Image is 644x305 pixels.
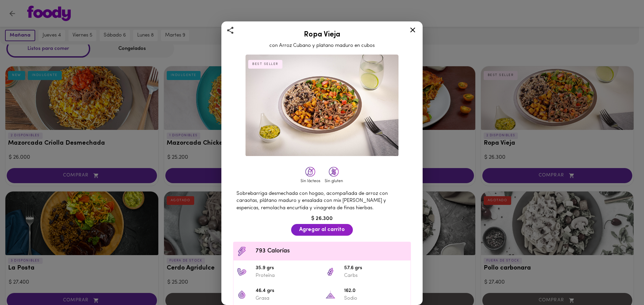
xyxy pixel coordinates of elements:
[300,178,320,184] div: Sin lácteos
[269,43,375,48] span: con Arroz Cubano y platano maduro en cubos
[291,224,353,236] button: Agregar al carrito
[344,287,407,295] span: 162.0
[237,290,247,300] img: 46.4 grs Grasa
[344,272,407,279] p: Carbs
[299,227,345,233] span: Agregar al carrito
[305,167,315,177] img: dairyfree.png
[237,246,247,256] img: Contenido calórico
[248,60,282,69] div: BEST SELLER
[256,264,319,272] span: 35.9 grs
[256,272,319,279] p: Proteína
[324,178,344,184] div: Sin gluten
[329,167,339,177] img: glutenfree.png
[237,267,247,277] img: 35.9 grs Proteína
[236,191,388,211] span: Sobrebarriga desmechada con hogao, acompañada de arroz con caraotas, plátano maduro y ensalada co...
[230,215,414,223] div: $ 26.300
[344,264,407,272] span: 57.6 grs
[344,295,407,302] p: Sodio
[256,287,319,295] span: 46.4 grs
[230,31,414,39] h2: Ropa Vieja
[605,266,637,298] iframe: Messagebird Livechat Widget
[246,55,398,156] img: Ropa Vieja
[256,295,319,302] p: Grasa
[325,267,335,277] img: 57.6 grs Carbs
[256,247,407,256] span: 793 Calorías
[325,290,335,300] img: 162.0 Sodio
